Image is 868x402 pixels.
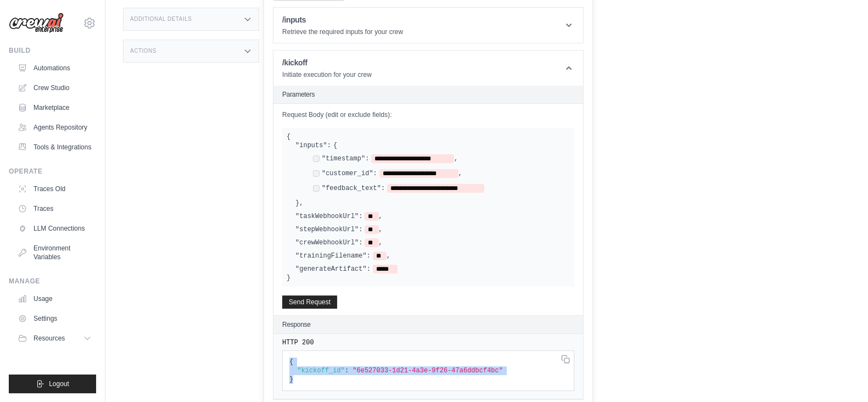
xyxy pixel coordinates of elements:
[13,200,96,217] a: Traces
[13,119,96,136] a: Agents Repository
[287,274,290,282] span: }
[282,57,372,68] h1: /kickoff
[289,376,293,383] span: }
[352,367,503,375] span: "6e527033-1d21-4a3e-9f26-47a6ddbcf4bc"
[13,239,96,266] a: Environment Variables
[379,225,383,234] span: ,
[322,154,369,163] label: "timestamp":
[282,338,574,347] pre: HTTP 200
[13,59,96,77] a: Automations
[379,238,383,247] span: ,
[387,252,390,260] span: ,
[322,169,377,178] label: "customer_id":
[9,375,96,393] button: Logout
[458,169,462,178] span: ,
[13,138,96,156] a: Tools & Integrations
[282,70,372,79] p: Initiate execution for your crew
[379,212,383,221] span: ,
[13,220,96,237] a: LLM Connections
[454,154,458,163] span: ,
[9,46,96,55] div: Build
[295,238,362,247] label: "crewWebhookUrl":
[13,330,96,347] button: Resources
[289,358,293,366] span: {
[282,295,337,309] button: Send Request
[297,367,344,375] span: "kickoff_id"
[282,110,574,119] label: Request Body (edit or exclude fields):
[13,79,96,97] a: Crew Studio
[282,320,311,329] h2: Response
[13,180,96,198] a: Traces Old
[282,27,403,36] p: Retrieve the required inputs for your crew
[299,199,303,208] span: ,
[13,99,96,116] a: Marketplace
[282,90,574,99] h2: Parameters
[295,252,371,260] label: "trainingFilename":
[49,379,69,388] span: Logout
[9,167,96,176] div: Operate
[333,141,337,150] span: {
[295,199,299,208] span: }
[295,141,331,150] label: "inputs":
[13,310,96,327] a: Settings
[295,212,362,221] label: "taskWebhookUrl":
[130,16,192,23] h3: Additional Details
[33,334,65,343] span: Resources
[295,265,371,273] label: "generateArtifact":
[9,13,64,33] img: Logo
[287,133,290,141] span: {
[282,14,403,25] h1: /inputs
[130,48,156,54] h3: Actions
[9,277,96,286] div: Manage
[13,290,96,308] a: Usage
[322,184,385,193] label: "feedback_text":
[345,367,349,375] span: :
[295,225,362,234] label: "stepWebhookUrl":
